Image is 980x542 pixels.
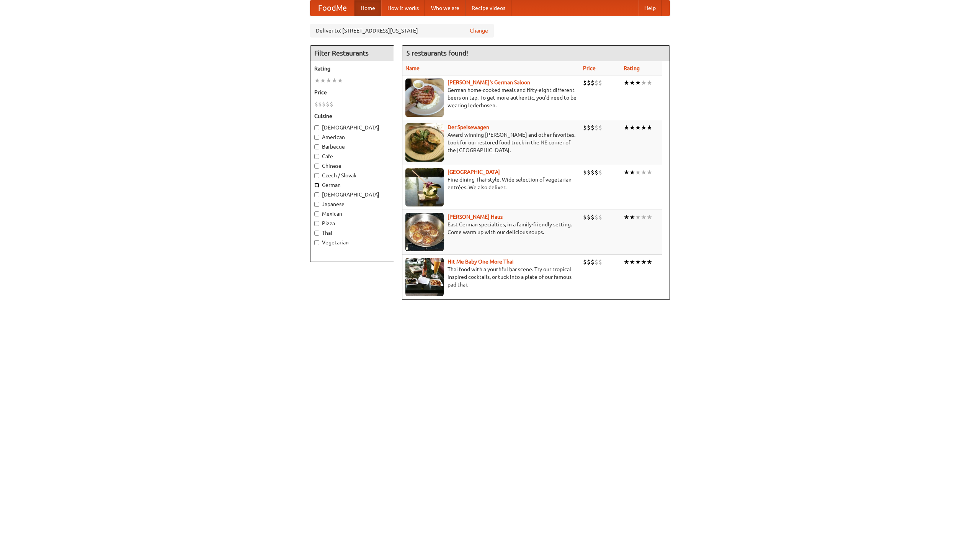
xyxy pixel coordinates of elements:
li: $ [587,258,591,266]
p: German home-cooked meals and fifty-eight different beers on tap. To get more authentic, you'd nee... [405,86,577,109]
li: ★ [635,123,641,132]
li: ★ [624,213,629,221]
p: East German specialties, in a family-friendly setting. Come warm up with our delicious soups. [405,221,577,236]
a: Change [470,27,488,34]
label: Cafe [314,152,390,160]
li: $ [583,123,587,132]
li: ★ [635,79,641,87]
li: $ [595,79,598,87]
label: Czech / Slovak [314,172,390,179]
li: ★ [635,258,641,266]
li: ★ [629,168,635,177]
b: Hit Me Baby One More Thai [448,259,514,265]
li: $ [587,168,591,177]
li: $ [583,258,587,266]
a: [PERSON_NAME] Haus [448,214,503,220]
p: Thai food with a youthful bar scene. Try our tropical inspired cocktails, or tuck into a plate of... [405,265,577,288]
li: $ [598,123,602,132]
li: ★ [647,79,652,87]
li: $ [595,123,598,132]
input: Japanese [314,202,319,207]
label: Pizza [314,219,390,227]
li: $ [591,168,595,177]
li: $ [587,79,591,87]
li: $ [318,100,322,108]
li: ★ [635,213,641,221]
li: $ [591,123,595,132]
li: $ [583,213,587,221]
li: $ [583,79,587,87]
p: Fine dining Thai-style. Wide selection of vegetarian entrées. We also deliver. [405,176,577,191]
img: satay.jpg [405,168,444,206]
input: American [314,135,319,140]
li: ★ [314,76,320,85]
input: [DEMOGRAPHIC_DATA] [314,192,319,197]
h5: Rating [314,65,390,72]
li: ★ [641,213,647,221]
input: Vegetarian [314,240,319,245]
li: ★ [629,123,635,132]
input: Barbecue [314,144,319,149]
label: Japanese [314,200,390,208]
li: ★ [624,123,629,132]
li: $ [595,213,598,221]
li: ★ [641,79,647,87]
li: $ [314,100,318,108]
img: babythai.jpg [405,258,444,296]
li: ★ [647,168,652,177]
a: [PERSON_NAME]'s German Saloon [448,79,530,85]
li: ★ [320,76,326,85]
label: Mexican [314,210,390,218]
li: $ [598,168,602,177]
input: Thai [314,231,319,236]
div: Deliver to: [STREET_ADDRESS][US_STATE] [310,24,494,38]
a: Der Speisewagen [448,124,489,130]
li: ★ [337,76,343,85]
img: kohlhaus.jpg [405,213,444,251]
img: esthers.jpg [405,79,444,117]
label: American [314,133,390,141]
li: ★ [624,258,629,266]
a: Price [583,65,596,71]
a: Name [405,65,420,71]
img: speisewagen.jpg [405,123,444,162]
li: $ [591,258,595,266]
input: Czech / Slovak [314,173,319,178]
li: ★ [635,168,641,177]
input: [DEMOGRAPHIC_DATA] [314,125,319,130]
ng-pluralize: 5 restaurants found! [406,49,468,57]
label: Vegetarian [314,239,390,246]
li: ★ [647,258,652,266]
li: ★ [332,76,337,85]
li: ★ [624,79,629,87]
input: Chinese [314,164,319,169]
h5: Price [314,88,390,96]
a: FoodMe [310,0,354,16]
input: Mexican [314,211,319,216]
a: Home [354,0,381,16]
a: How it works [381,0,425,16]
li: ★ [641,258,647,266]
li: $ [587,213,591,221]
li: $ [598,213,602,221]
li: ★ [629,79,635,87]
label: Thai [314,229,390,237]
p: Award-winning [PERSON_NAME] and other favorites. Look for our restored food truck in the NE corne... [405,131,577,154]
input: Pizza [314,221,319,226]
a: Rating [624,65,640,71]
a: Help [638,0,662,16]
a: [GEOGRAPHIC_DATA] [448,169,500,175]
li: $ [598,79,602,87]
li: ★ [629,213,635,221]
h5: Cuisine [314,112,390,120]
li: $ [587,123,591,132]
a: Recipe videos [465,0,511,16]
li: ★ [641,168,647,177]
li: ★ [641,123,647,132]
li: $ [326,100,330,108]
label: [DEMOGRAPHIC_DATA] [314,191,390,198]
